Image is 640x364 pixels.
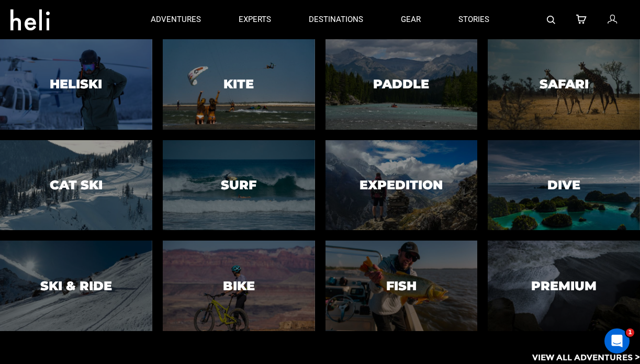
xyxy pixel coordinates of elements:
p: View All Adventures > [532,352,640,364]
h3: Dive [547,178,580,192]
h3: Expedition [360,178,443,192]
h3: Cat Ski [50,178,103,192]
p: destinations [309,14,363,25]
h3: Premium [531,279,597,293]
iframe: Intercom live chat [604,328,630,354]
h3: Surf [221,178,256,192]
h3: Fish [386,279,417,293]
img: search-bar-icon.svg [547,16,555,24]
h3: Paddle [373,77,429,91]
h3: Heliski [50,77,102,91]
span: 1 [626,328,634,337]
p: experts [239,14,271,25]
p: adventures [151,14,201,25]
h3: Bike [223,279,255,293]
h3: Safari [540,77,589,91]
h3: Ski & Ride [40,279,112,293]
h3: Kite [223,77,254,91]
a: PremiumPremium image [488,241,640,331]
